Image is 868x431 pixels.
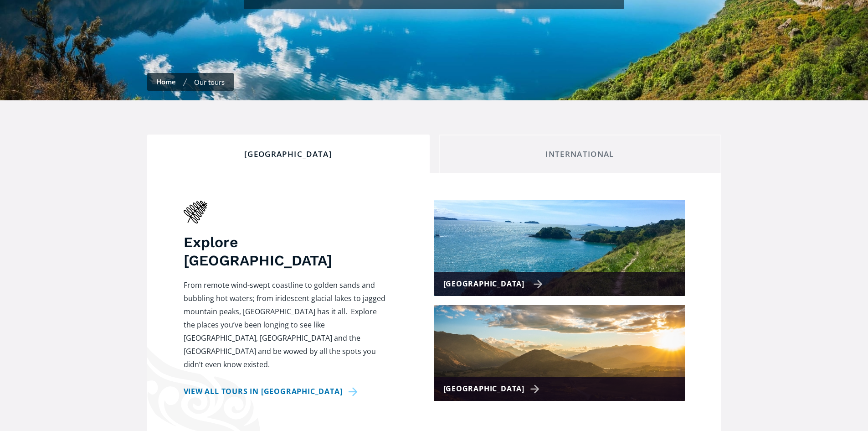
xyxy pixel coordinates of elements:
div: Our tours [194,78,225,87]
div: International [447,149,714,159]
a: Home [156,77,176,86]
div: [GEOGRAPHIC_DATA] [443,382,543,395]
div: [GEOGRAPHIC_DATA] [155,149,422,159]
nav: breadcrumbs [147,73,234,91]
div: [GEOGRAPHIC_DATA] [443,277,543,291]
a: [GEOGRAPHIC_DATA] [434,305,685,401]
p: From remote wind-swept coastline to golden sands and bubbling hot waters; from iridescent glacial... [184,279,389,371]
a: [GEOGRAPHIC_DATA] [434,200,685,296]
h3: Explore [GEOGRAPHIC_DATA] [184,233,389,270]
a: View all tours in [GEOGRAPHIC_DATA] [184,385,361,398]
